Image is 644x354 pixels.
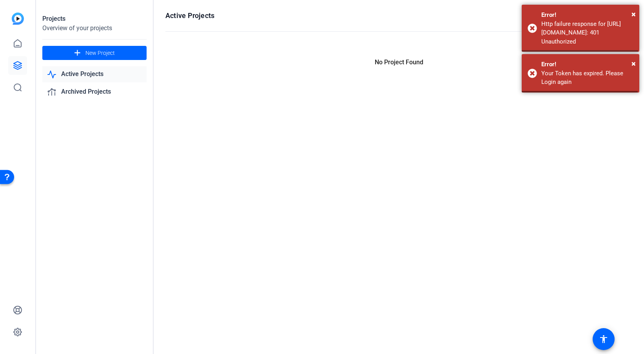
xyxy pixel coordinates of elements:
[42,14,147,24] div: Projects
[631,59,636,68] span: ×
[631,9,636,19] span: ×
[599,334,608,344] mat-icon: accessibility
[85,49,115,57] span: New Project
[631,58,636,69] button: Close
[541,69,633,87] div: Your Token has expired. Please Login again
[165,11,214,20] h1: Active Projects
[42,66,147,82] a: Active Projects
[541,60,633,69] div: Error!
[42,24,147,33] div: Overview of your projects
[541,20,633,46] div: Http failure response for https://capture.openreel.com/api/filters/project: 401 Unauthorized
[73,48,82,58] mat-icon: add
[42,84,147,100] a: Archived Projects
[42,46,147,60] button: New Project
[165,58,632,67] p: No Project Found
[631,8,636,20] button: Close
[541,11,633,20] div: Error!
[12,13,24,25] img: blue-gradient.svg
